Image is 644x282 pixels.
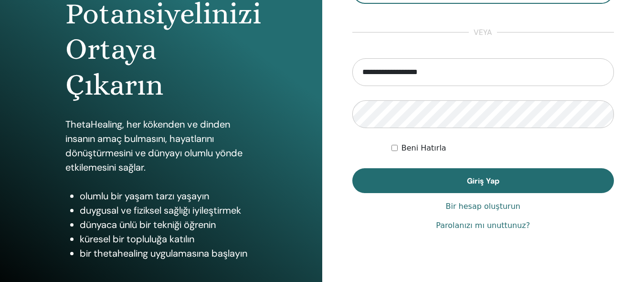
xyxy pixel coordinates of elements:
font: dünyaca ünlü bir tekniği öğrenin [80,218,216,231]
font: olumlu bir yaşam tarzı yaşayın [80,190,209,202]
font: bir thetahealing uygulamasına başlayın [80,247,247,260]
font: duygusal ve fiziksel sağlığı iyileştirmek [80,204,241,217]
font: veya [474,27,492,37]
font: Parolanızı mı unuttunuz? [436,221,530,230]
font: ThetaHealing, her kökenden ve dinden insanın amaç bulmasını, hayatlarını dönüştürmesini ve dünyay... [65,118,243,174]
div: Beni süresiz olarak veya manuel olarak çıkış yapana kadar kimlik doğrulamalı tut [391,142,614,154]
font: küresel bir topluluğa katılın [80,233,194,245]
a: Parolanızı mı unuttunuz? [436,220,530,231]
a: Bir hesap oluşturun [446,201,520,212]
font: Beni Hatırla [401,143,446,152]
font: Giriş Yap [467,176,499,186]
font: Bir hesap oluşturun [446,202,520,211]
button: Giriş Yap [352,168,614,193]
